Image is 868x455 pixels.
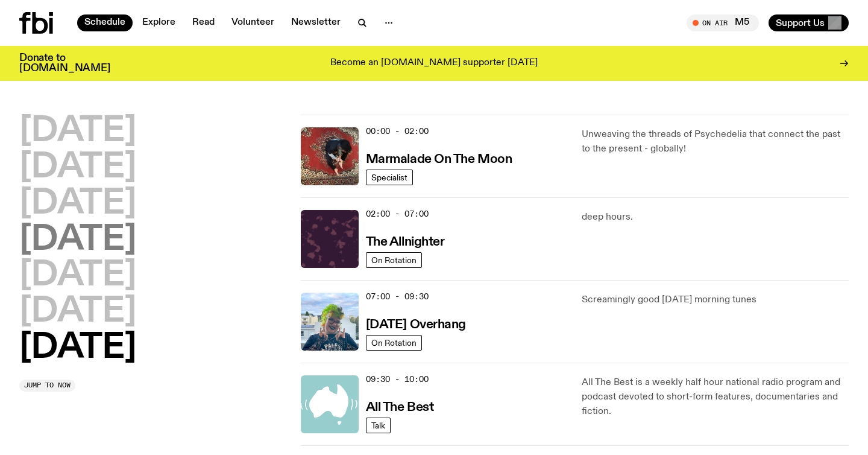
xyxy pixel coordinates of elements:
[687,14,759,31] button: On AirM5
[366,170,413,185] a: Specialist
[371,255,417,264] span: On Rotation
[24,382,71,389] span: Jump to now
[366,252,422,268] a: On Rotation
[700,18,753,27] span: Tune in live
[19,53,110,74] h3: Donate to [DOMAIN_NAME]
[371,338,417,347] span: On Rotation
[19,295,136,329] button: [DATE]
[582,210,849,224] p: deep hours.
[582,127,849,156] p: Unweaving the threads of Psychedelia that connect the past to the present - globally!
[19,151,136,185] button: [DATE]
[366,153,512,166] h3: Marmalade On The Moon
[19,187,136,221] button: [DATE]
[366,151,512,166] a: Marmalade On The Moon
[366,335,422,351] a: On Rotation
[301,127,359,185] img: Tommy - Persian Rug
[582,375,849,419] p: All The Best is a weekly half hour national radio program and podcast devoted to short-form featu...
[366,399,434,414] a: All The Best
[366,291,429,302] span: 07:00 - 09:30
[330,58,538,69] p: Become an [DOMAIN_NAME] supporter [DATE]
[19,223,136,257] button: [DATE]
[135,14,183,31] a: Explore
[366,374,429,385] span: 09:30 - 10:00
[224,14,281,31] a: Volunteer
[769,14,849,31] button: Support Us
[366,208,429,220] span: 02:00 - 07:00
[19,331,136,365] button: [DATE]
[366,418,391,433] a: Talk
[366,401,434,414] h3: All The Best
[371,421,385,430] span: Talk
[185,14,222,31] a: Read
[284,14,348,31] a: Newsletter
[366,316,466,331] a: [DATE] Overhang
[366,236,445,249] h3: The Allnighter
[366,319,466,331] h3: [DATE] Overhang
[582,293,849,307] p: Screamingly good [DATE] morning tunes
[366,126,429,137] span: 00:00 - 02:00
[77,14,133,31] a: Schedule
[19,380,75,392] button: Jump to now
[776,17,825,28] span: Support Us
[19,115,136,148] button: [DATE]
[371,173,407,182] span: Specialist
[19,259,136,293] button: [DATE]
[366,234,445,249] a: The Allnighter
